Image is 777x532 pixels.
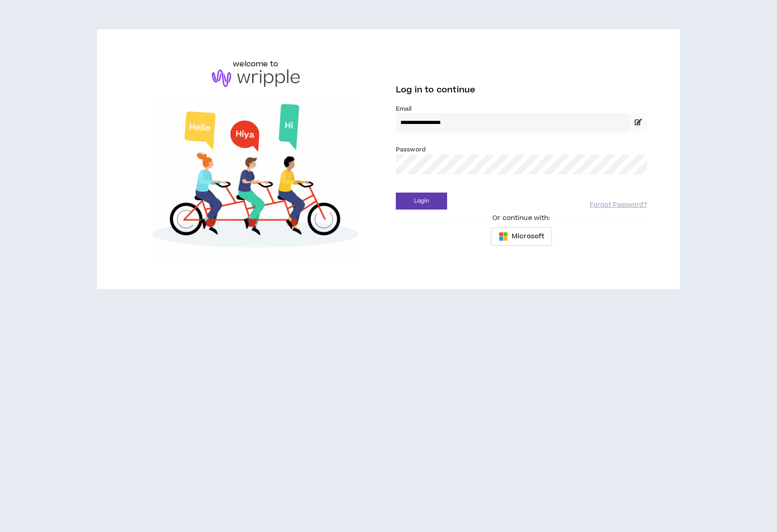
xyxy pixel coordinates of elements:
[212,70,300,87] img: logo-brand.png
[396,145,426,154] label: Password
[491,227,552,246] button: Microsoft
[396,105,647,113] label: Email
[590,201,647,210] a: Forgot Password?
[486,213,556,223] span: Or continue with:
[396,84,475,96] span: Log in to continue
[130,96,381,260] img: Welcome to Wripple
[512,231,544,242] span: Microsoft
[233,59,278,70] h6: welcome to
[396,193,447,210] button: Login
